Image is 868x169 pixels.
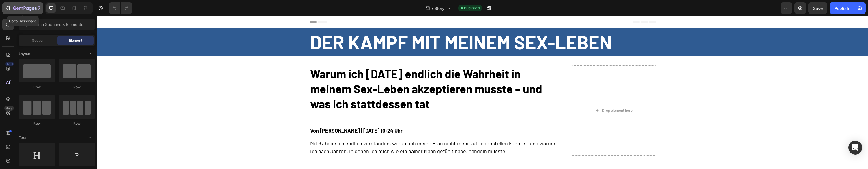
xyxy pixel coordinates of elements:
span: Toggle open [86,133,95,142]
span: Save [813,6,823,11]
div: Undo/Redo [109,2,132,14]
span: Element [69,38,82,43]
h2: Mit 37 habe ich endlich verstanden, warum ich meine Frau nicht mehr zufriedenstellen konnte – und... [212,123,465,139]
h2: Von [PERSON_NAME] | [DATE] 10:24 Uhr [212,111,465,118]
span: Toggle open [86,49,95,58]
button: 7 [2,2,43,14]
div: 450 [5,62,14,66]
button: Publish [830,2,854,14]
iframe: Design area [97,16,868,169]
span: Section [32,38,44,43]
div: Publish [835,5,849,11]
button: Save [808,2,827,14]
span: / [432,5,433,11]
div: Row [59,84,95,90]
span: Layout [19,51,30,56]
h2: Warum ich [DATE] endlich die Wahrheit in meinem Sex-Leben akzeptieren musste – und was ich stattd... [212,49,465,111]
div: Row [19,121,55,126]
div: Row [19,84,55,90]
div: Drop element here [505,92,535,97]
span: Story [434,5,444,11]
div: Beta [4,106,14,111]
span: Published [464,5,480,11]
input: Search Sections & Elements [19,19,95,30]
div: Open Intercom Messenger [848,141,862,155]
span: Text [19,135,26,140]
p: 7 [38,5,40,12]
div: Row [59,121,95,126]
